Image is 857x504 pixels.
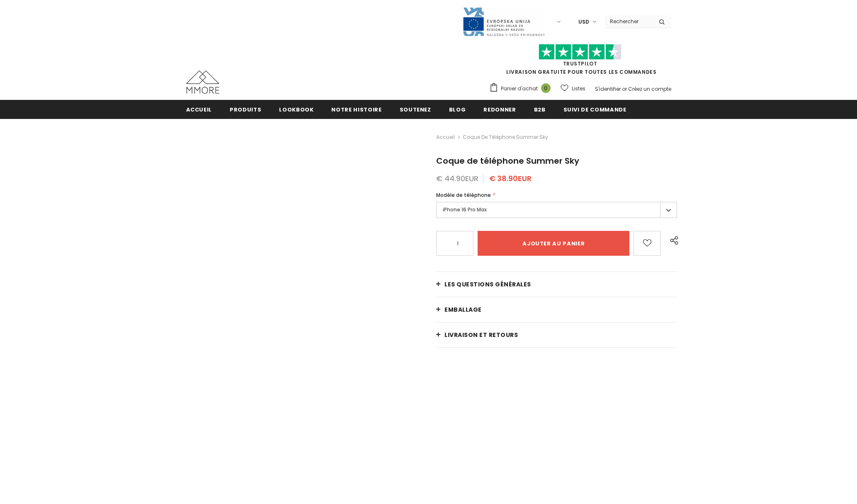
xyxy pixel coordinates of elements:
img: Faites confiance aux étoiles pilotes [539,44,622,60]
span: EMBALLAGE [444,305,482,314]
span: 0 [541,83,551,93]
a: S'identifier [595,85,621,92]
span: B2B [534,106,546,114]
span: Accueil [186,106,212,114]
a: Panier d'achat 0 [489,82,555,95]
span: Livraison et retours [444,331,518,339]
a: Accueil [436,132,455,142]
span: Blog [449,106,466,114]
span: USD [578,18,589,26]
a: EMBALLAGE [436,297,677,322]
a: Lookbook [279,100,313,119]
input: Search Site [605,15,653,27]
span: LIVRAISON GRATUITE POUR TOUTES LES COMMANDES [489,48,671,75]
span: Coque de téléphone Summer Sky [436,155,579,167]
span: Redonner [483,106,516,114]
span: or [622,85,627,92]
a: Redonner [483,100,516,119]
a: Les questions générales [436,272,677,297]
a: Livraison et retours [436,322,677,347]
a: TrustPilot [563,60,597,67]
a: Suivi de commande [563,100,626,119]
a: Javni Razpis [462,18,545,25]
a: B2B [534,100,546,119]
span: € 38.90EUR [489,173,532,184]
a: Créez un compte [628,85,671,92]
a: Notre histoire [331,100,381,119]
span: € 44.90EUR [436,173,478,184]
input: Ajouter au panier [478,231,629,256]
span: soutenez [400,106,431,114]
span: Suivi de commande [563,106,626,114]
span: Coque de téléphone Summer Sky [463,132,548,142]
a: soutenez [400,100,431,119]
a: Accueil [186,100,212,119]
span: Produits [230,106,261,114]
label: iPhone 16 Pro Max [436,202,677,218]
img: Cas MMORE [186,70,219,94]
span: Lookbook [279,106,313,114]
span: Panier d'achat [501,85,538,93]
a: Blog [449,100,466,119]
a: Listes [561,81,585,96]
span: Les questions générales [444,280,531,288]
img: Javni Razpis [462,7,545,37]
a: Produits [230,100,261,119]
span: Modèle de téléphone [436,191,491,199]
span: Notre histoire [331,106,381,114]
span: Listes [572,85,585,93]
